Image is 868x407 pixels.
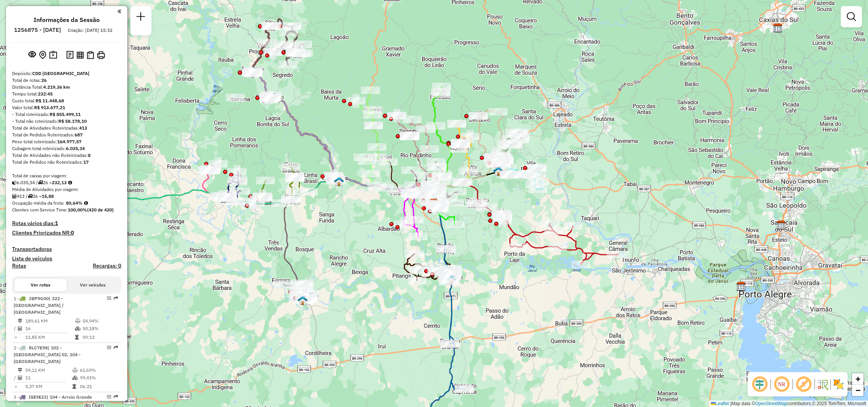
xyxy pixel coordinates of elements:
[12,246,121,252] h4: Transportadoras
[12,207,68,213] span: Clientes com Service Time:
[68,180,72,185] i: Meta Caixas/viagem: 212,48 Diferença: 19,65
[852,373,863,385] a: Zoom in
[34,16,100,23] h4: Informações da Sessão
[29,296,49,301] span: JBP9G00
[250,67,260,77] img: Arroio do Tigre
[75,326,81,331] i: % de utilização da cubagem
[429,197,439,207] img: Santa Cruz FAD
[493,154,512,162] div: Atividade não roteirizada - MERCADO GIRASSOL LTD
[107,394,111,399] em: Opções
[12,125,121,131] div: Total de Atividades Roteirizadas:
[66,200,83,206] strong: 80,64%
[25,383,72,390] td: 5,37 KM
[107,345,111,350] em: Opções
[12,70,121,77] div: Depósito:
[12,193,121,200] div: 413 / 26 =
[12,104,121,111] div: Valor total:
[429,199,439,208] img: CDD Santa Cruz do Sul
[12,97,121,104] div: Custo total:
[269,92,279,102] img: Sobradinho
[38,91,53,97] strong: 232:45
[298,290,308,299] img: UDC Cachueira do Sul - ZUMPY
[14,296,64,315] span: | 322 - [GEOGRAPHIC_DATA] / [GEOGRAPHIC_DATA]
[18,319,22,323] i: Distância Total
[832,378,845,390] img: Exibir/Ocultar setores
[107,296,111,301] em: Opções
[18,376,22,380] i: Total de Atividades
[72,376,78,380] i: % de utilização da cubagem
[72,368,78,373] i: % de utilização do peso
[37,49,48,61] button: Centralizar mapa no depósito ou ponto de apoio
[12,111,121,118] div: - Total roteirizado:
[32,70,89,76] strong: CDD [GEOGRAPHIC_DATA]
[14,296,64,315] span: 1 -
[75,50,85,60] button: Visualizar relatório de Roteirização
[305,292,315,302] img: FAD Santa Cruz do Sul- Cachoeira
[82,333,118,341] td: 09:13
[34,105,65,110] strong: R$ 913.677,21
[751,375,769,393] span: Ocultar deslocamento
[298,296,308,305] img: Cachoeira do Sul
[66,146,85,151] strong: 6.035,34
[856,374,860,384] span: +
[114,345,118,350] em: Rota exportada
[25,325,75,332] td: 16
[41,77,47,83] strong: 26
[88,152,91,158] strong: 8
[492,161,511,169] div: Atividade não roteirizada - VALDAIR FRANCO - ME
[65,49,75,61] button: Logs desbloquear sessão
[65,27,116,34] div: Criação: [DATE] 15:32
[95,50,106,61] button: Imprimir Rotas
[12,159,121,166] div: Total de Pedidos não Roteirizados:
[57,139,81,144] strong: 164.977,57
[80,374,118,382] td: 99,43%
[334,177,344,186] img: Candelária
[18,368,22,373] i: Distância Total
[36,98,64,103] strong: R$ 11.448,68
[12,145,121,152] div: Cubagem total roteirizado:
[14,27,61,33] h6: 1256875 - [DATE]
[29,394,47,400] span: ISE9E23
[12,194,17,199] i: Total de Atividades
[852,385,863,396] a: Zoom out
[14,279,67,291] button: Ver rotas
[50,111,81,117] strong: R$ 855.499,11
[14,345,81,364] span: 2 -
[75,335,79,340] i: Tempo total em rota
[82,317,118,325] td: 54,94%
[730,401,731,406] span: |
[773,375,791,393] span: Ocultar NR
[12,91,121,97] div: Tempo total:
[43,84,70,90] strong: 4.219,36 km
[87,207,114,213] strong: (420 de 420)
[12,84,121,91] div: Distância Total:
[12,230,121,236] h4: Clientes Priorizados NR:
[12,200,64,206] span: Ocupação média da frota:
[446,275,456,285] img: Rio Pardo
[12,77,121,84] div: Total de rotas:
[80,383,118,390] td: 06:21
[80,366,118,374] td: 61,69%
[55,220,58,227] strong: 1
[226,94,245,101] div: Atividade não roteirizada - LEONIR BERTOTTI
[25,366,72,374] td: 59,11 KM
[451,140,470,148] div: Atividade não roteirizada - NICARETTA IRMAOS LTD
[844,9,859,24] a: Exibir filtros
[451,139,470,147] div: Atividade não roteirizada - MERCADO SEHN E SCHWI
[14,374,17,382] td: /
[114,394,118,399] em: Rota exportada
[12,131,121,138] div: Total de Pedidos Roteirizados:
[12,186,121,193] div: Média de Atividades por viagem:
[42,193,54,199] strong: 15,88
[29,345,48,351] span: RLC7E98
[83,159,89,165] strong: 17
[12,263,26,269] a: Rotas
[856,385,860,395] span: −
[82,325,118,332] td: 50,18%
[12,180,17,185] i: Cubagem total roteirizado
[14,383,17,390] td: =
[755,401,787,406] a: OpenStreetMap
[773,23,783,33] img: CDD Caxias
[816,378,829,390] img: Fluxo de ruas
[133,9,148,26] a: Nova sessão e pesquisa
